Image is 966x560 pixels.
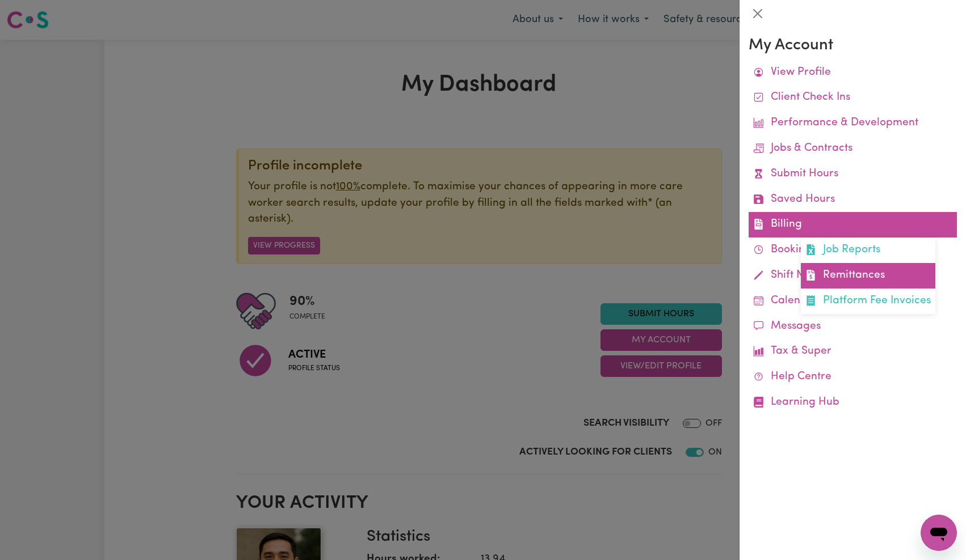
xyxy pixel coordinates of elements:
a: View Profile [749,60,957,86]
a: Client Check Ins [749,85,957,111]
a: Performance & Development [749,111,957,136]
a: Submit Hours [749,162,957,187]
a: Bookings [749,237,957,263]
a: Shift Notes [749,263,957,289]
a: Remittances [801,263,935,289]
a: Help Centre [749,364,957,390]
a: BillingJob ReportsRemittancesPlatform Fee Invoices [749,212,957,237]
button: Close [749,5,767,23]
a: Saved Hours [749,187,957,213]
a: Platform Fee Invoices [801,289,935,314]
a: Jobs & Contracts [749,136,957,162]
a: Learning Hub [749,390,957,415]
h3: My Account [749,36,957,56]
a: Tax & Super [749,339,957,364]
a: Job Reports [801,237,935,263]
a: Calendar [749,289,957,314]
iframe: Button to launch messaging window [921,515,957,551]
a: Messages [749,314,957,340]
